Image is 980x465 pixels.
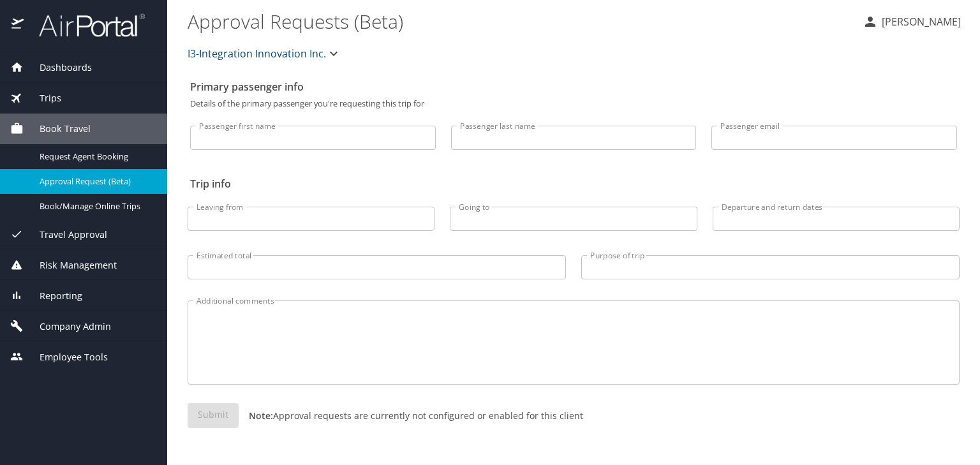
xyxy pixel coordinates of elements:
[24,258,117,272] span: Risk Management
[857,10,966,33] button: [PERSON_NAME]
[24,91,61,105] span: Trips
[40,200,152,212] span: Book/Manage Online Trips
[190,100,957,108] p: Details of the primary passenger you're requesting this trip for
[24,320,111,334] span: Company Admin
[24,228,107,242] span: Travel Approval
[24,289,82,303] span: Reporting
[239,409,583,422] p: Approval requests are currently not configured or enabled for this client
[182,41,346,66] button: I3-Integration Innovation Inc.
[24,122,91,136] span: Book Travel
[190,173,957,194] h2: Trip info
[878,14,961,29] p: [PERSON_NAME]
[188,1,852,41] h1: Approval Requests (Beta)
[24,61,92,75] span: Dashboards
[40,151,152,163] span: Request Agent Booking
[11,13,25,38] img: icon-airportal.png
[190,77,957,97] h2: Primary passenger info
[249,410,273,422] strong: Note:
[25,13,145,38] img: airportal-logo.png
[40,175,152,188] span: Approval Request (Beta)
[24,350,108,364] span: Employee Tools
[188,45,326,63] span: I3-Integration Innovation Inc.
